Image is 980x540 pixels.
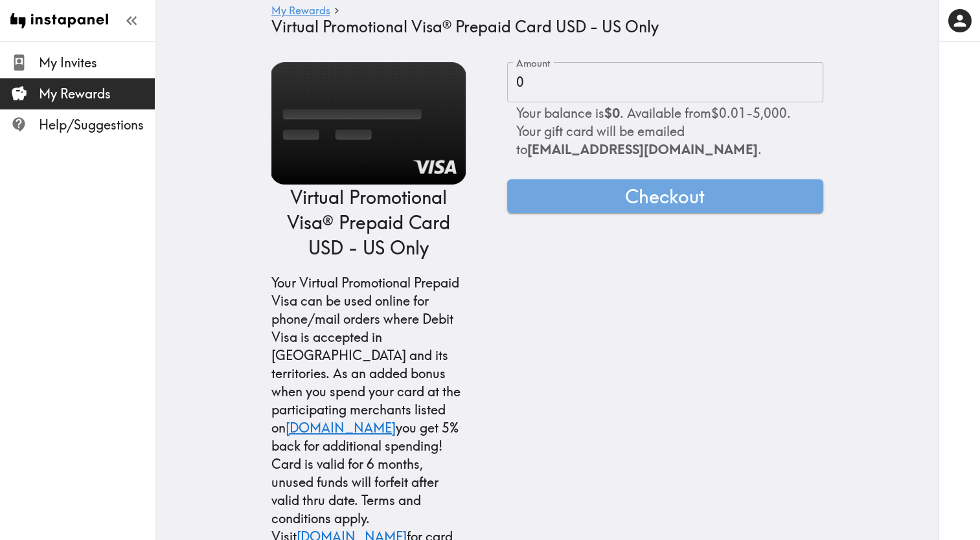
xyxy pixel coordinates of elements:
span: Your balance is . Available from $0.01 - 5,000 . Your gift card will be emailed to . [516,105,791,157]
span: [EMAIL_ADDRESS][DOMAIN_NAME] [527,141,758,157]
a: My Rewards [271,5,330,17]
p: Virtual Promotional Visa® Prepaid Card USD - US Only [271,185,466,261]
label: Amount [516,56,551,71]
b: $0 [604,105,620,121]
span: My Invites [39,54,155,72]
span: Help/Suggestions [39,116,155,134]
button: Checkout [507,179,823,213]
h4: Virtual Promotional Visa® Prepaid Card USD - US Only [271,17,813,36]
span: Checkout [625,183,705,209]
a: [DOMAIN_NAME] [286,420,396,436]
span: My Rewards [39,85,155,103]
img: Virtual Promotional Visa® Prepaid Card USD - US Only [271,62,466,185]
